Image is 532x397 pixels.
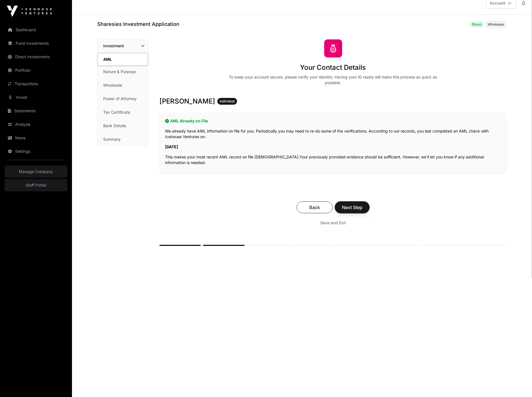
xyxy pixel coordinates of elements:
[4,91,67,104] a: Invest
[165,154,484,165] span: Your previously provided evidence should be sufficient. However, we'll let you know if any additi...
[98,66,148,78] a: Nature & Purpose
[165,118,501,124] h2: AML Already on File
[97,20,179,28] h1: Sharesies Investment Application
[314,218,353,228] button: Save and Exit
[98,93,148,105] a: Power of Attorney
[342,204,362,211] span: Next Step
[4,78,67,90] a: Transactions
[300,63,366,72] h1: Your Contact Details
[320,220,346,226] span: Save and Exit
[297,201,333,213] button: Back
[98,106,148,118] a: Tax Certificate
[4,51,67,63] a: Direct Investments
[220,99,235,104] span: Individual
[165,154,501,165] p: This makes your most recent AML record on file [DEMOGRAPHIC_DATA].
[4,165,67,178] a: Manage Company
[4,132,67,144] a: News
[4,64,67,77] a: Portfolio
[225,74,441,86] div: To keep your account secure, please verify your identity. Having your ID ready will make this pro...
[98,120,148,132] a: Bank Details
[472,22,482,27] span: Direct
[7,6,52,17] img: Icehouse Ventures Logo
[4,145,67,158] a: Settings
[4,24,67,36] a: Dashboard
[98,79,148,91] a: Wholesale
[97,53,148,66] a: AML
[165,144,501,150] p: [DATE]
[159,97,507,106] h3: [PERSON_NAME]
[98,133,148,145] a: Summary
[504,370,532,397] iframe: Chat Widget
[4,105,67,117] a: Statements
[165,128,501,140] p: We already have AML information on file for you. Periodically you may need to re-do some of the v...
[488,22,504,27] span: Wholesale
[324,39,342,57] img: Sharesies
[98,40,148,52] a: Investment
[4,37,67,50] a: Fund Investments
[4,118,67,131] a: Analysis
[4,179,67,191] a: Staff Portal
[335,201,369,213] button: Next Step
[304,204,326,211] span: Back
